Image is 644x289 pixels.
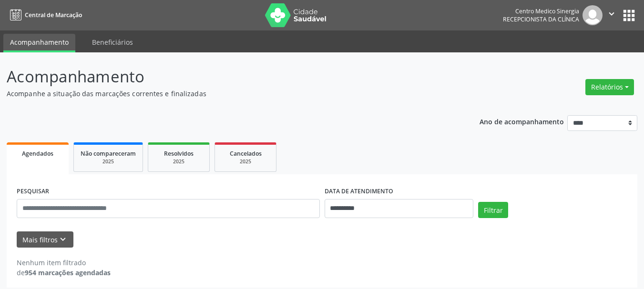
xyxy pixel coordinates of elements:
label: PESQUISAR [17,184,49,199]
div: 2025 [155,158,203,165]
button: Mais filtroskeyboard_arrow_down [17,231,73,248]
span: Cancelados [230,149,262,158]
button:  [603,5,621,25]
div: Centro Medico Sinergia [503,7,579,15]
button: Relatórios [585,79,634,95]
div: 2025 [81,158,136,165]
span: Não compareceram [81,149,136,158]
p: Ano de acompanhamento [480,115,564,127]
i: keyboard_arrow_down [58,234,68,245]
span: Recepcionista da clínica [503,15,579,23]
img: img [583,5,603,25]
p: Acompanhamento [7,65,448,89]
button: apps [621,7,637,24]
a: Acompanhamento [3,34,75,52]
a: Central de Marcação [7,7,82,23]
div: 2025 [222,158,269,165]
label: DATA DE ATENDIMENTO [325,184,393,199]
span: Resolvidos [164,149,194,158]
strong: 954 marcações agendadas [25,268,111,277]
div: Nenhum item filtrado [17,258,111,268]
span: Agendados [22,149,53,158]
button: Filtrar [478,202,508,218]
a: Beneficiários [85,34,140,50]
span: Central de Marcação [25,11,82,19]
div: de [17,268,111,278]
p: Acompanhe a situação das marcações correntes e finalizadas [7,89,448,99]
i:  [606,9,617,19]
